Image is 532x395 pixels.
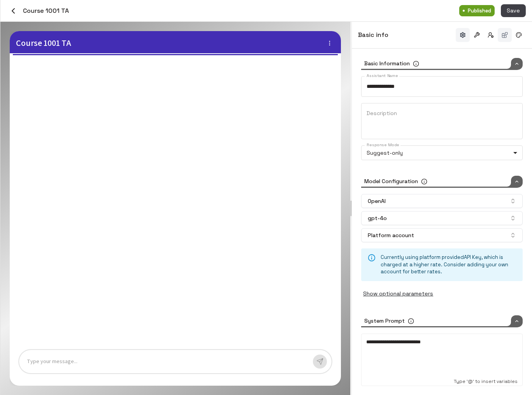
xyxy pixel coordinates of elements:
h6: Model Configuration [364,177,418,186]
button: Branding [512,28,526,42]
button: Integrations [498,28,512,42]
button: gpt-4o [361,211,523,225]
button: OpenAI [361,194,523,208]
button: Tools [470,28,484,42]
button: Basic info [456,28,470,42]
h6: Basic info [358,30,388,40]
label: Assistant Name [367,73,398,79]
h6: Basic Information [364,59,410,68]
p: Currently using platform provided API Key , which is charged at a higher rate. Consider adding yo... [381,254,516,276]
button: Platform account [361,228,523,242]
label: Response Mode [367,142,399,148]
span: Type '@' to insert variables [454,378,518,386]
button: Show optional parameters [361,287,435,300]
button: Access [484,28,498,42]
p: Suggest-only [367,149,510,157]
h6: System Prompt [364,317,405,325]
h5: Course 1001 TA [16,37,255,49]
